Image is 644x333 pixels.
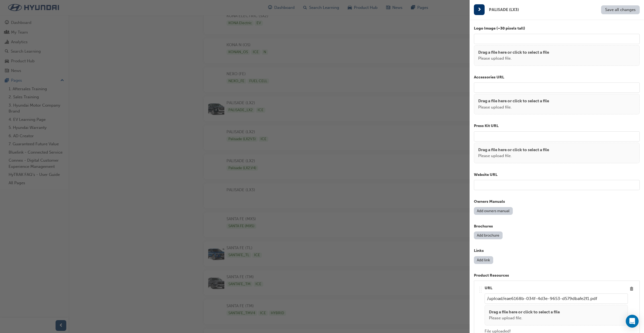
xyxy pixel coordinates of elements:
[478,98,549,104] p: Drag a file here or click to select a file
[605,7,636,12] span: Save all changes
[474,26,640,32] p: Logo Image (~30 pixels tall)
[474,231,503,239] button: Add brochure
[489,309,560,315] p: Drag a file here or click to select a file
[474,223,640,230] p: Brochures
[474,143,640,163] div: Drag a file here or click to select a filePlease upload file.
[474,94,640,114] div: Drag a file here or click to select a filePlease upload file.
[478,147,549,153] p: Drag a file here or click to select a file
[474,207,513,215] button: Add owners manual
[478,55,549,61] p: Please upload file.
[474,74,640,81] p: Accessories URL
[474,199,640,205] p: Owners Manuals
[474,45,640,66] div: Drag a file here or click to select a filePlease upload file.
[485,305,628,325] div: Drag a file here or click to select a filePlease upload file.
[474,248,640,254] p: Links
[477,7,481,12] span: next-icon
[626,315,639,328] div: Open Intercom Messenger
[485,285,628,291] p: URL
[489,7,519,13] span: PALISADE (LX3)
[478,285,482,294] div: .. .. .. ..
[478,153,549,159] p: Please upload file.
[478,49,549,56] p: Drag a file here or click to select a file
[474,256,493,264] button: Add link
[474,273,640,279] p: Product Resources
[489,315,560,321] p: Please upload file.
[474,123,640,129] p: Press Kit URL
[478,104,549,110] p: Please upload file.
[628,285,635,292] button: Delete
[601,5,640,14] button: Save all changes
[474,172,640,178] p: Website URL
